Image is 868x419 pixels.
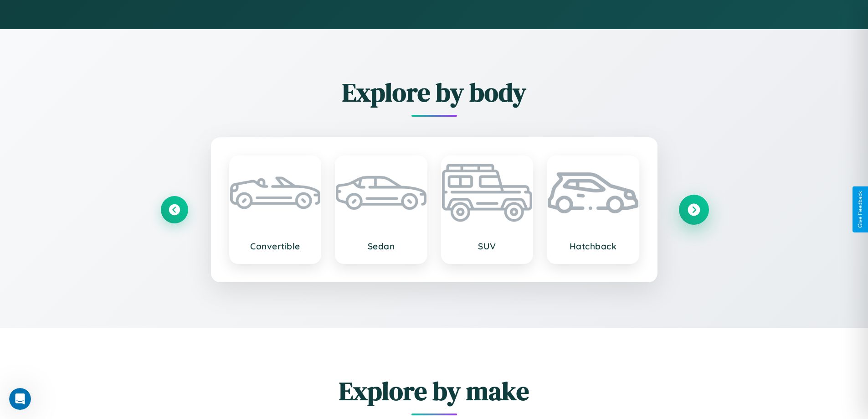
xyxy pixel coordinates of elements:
[161,75,708,110] h2: Explore by body
[161,373,708,409] h2: Explore by make
[857,191,863,228] div: Give Feedback
[9,388,31,410] iframe: Intercom live chat
[239,241,312,252] h3: Convertible
[345,241,417,252] h3: Sedan
[557,241,629,252] h3: Hatchback
[451,241,524,252] h3: SUV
